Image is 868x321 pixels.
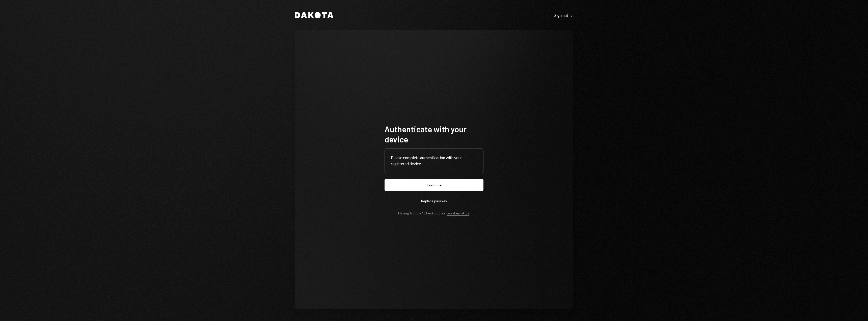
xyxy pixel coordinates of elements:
h1: Authenticate with your device [385,124,483,144]
div: Having trouble? Check out our . [398,211,470,215]
a: passkey FAQs [447,211,469,216]
div: Please complete authentication with your registered device. [391,155,477,167]
div: Sign out [554,13,573,18]
a: Sign out [554,12,573,18]
button: Replace passkey [385,195,483,207]
button: Continue [385,179,483,191]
